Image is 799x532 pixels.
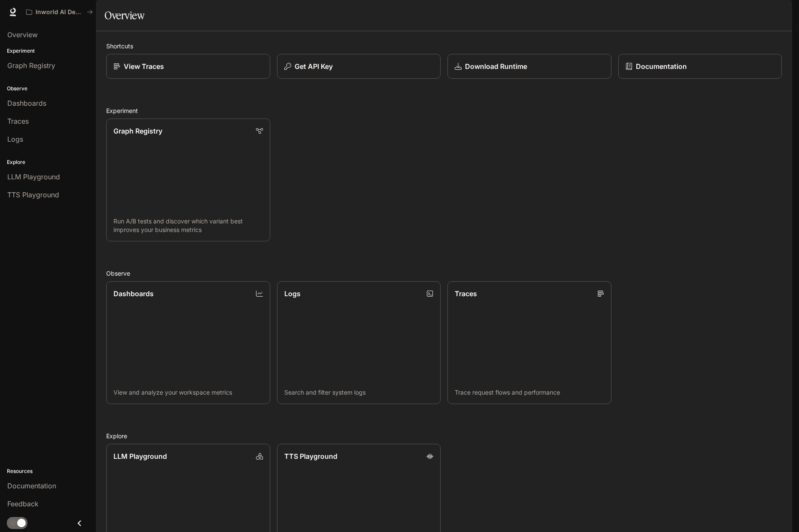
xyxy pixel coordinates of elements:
[113,217,263,234] p: Run A/B tests and discover which variant best improves your business metrics
[106,54,270,79] a: View Traces
[106,119,270,241] a: Graph RegistryRun A/B tests and discover which variant best improves your business metrics
[277,54,441,79] button: Get API Key
[113,126,162,136] p: Graph Registry
[284,388,434,397] p: Search and filter system logs
[277,281,441,404] a: LogsSearch and filter system logs
[106,269,782,278] h2: Observe
[447,54,611,79] a: Download Runtime
[636,61,687,71] p: Documentation
[618,54,782,79] a: Documentation
[447,281,611,404] a: TracesTrace request flows and performance
[295,61,333,71] p: Get API Key
[36,9,83,16] p: Inworld AI Demos
[106,106,782,115] h2: Experiment
[455,388,604,397] p: Trace request flows and performance
[22,3,97,21] button: All workspaces
[113,388,263,397] p: View and analyze your workspace metrics
[106,42,782,51] h2: Shortcuts
[106,431,782,440] h2: Explore
[455,288,477,299] p: Traces
[113,451,167,461] p: LLM Playground
[106,281,270,404] a: DashboardsView and analyze your workspace metrics
[104,7,144,24] h1: Overview
[284,451,337,461] p: TTS Playground
[284,288,301,299] p: Logs
[113,288,154,299] p: Dashboards
[465,61,527,71] p: Download Runtime
[124,61,164,71] p: View Traces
